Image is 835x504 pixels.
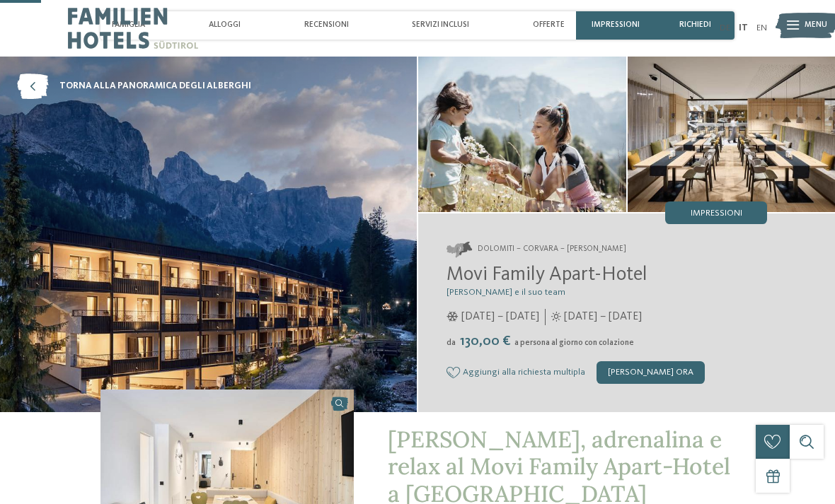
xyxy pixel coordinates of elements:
[514,339,634,347] span: a persona al giorno con colazione
[691,209,742,218] span: Impressioni
[418,57,626,212] img: Una stupenda vacanza in famiglia a Corvara
[805,20,827,31] span: Menu
[447,288,565,297] span: [PERSON_NAME] e il suo team
[478,244,626,255] span: Dolomiti – Corvara – [PERSON_NAME]
[551,312,561,322] i: Orari d'apertura estate
[17,74,251,99] a: torna alla panoramica degli alberghi
[447,312,459,322] i: Orari d'apertura inverno
[447,339,456,347] span: da
[447,265,647,285] span: Movi Family Apart-Hotel
[463,368,585,377] span: Aggiungi alla richiesta multipla
[597,361,705,384] div: [PERSON_NAME] ora
[457,334,513,348] span: 130,00 €
[756,23,767,33] a: EN
[59,80,251,93] span: torna alla panoramica degli alberghi
[739,23,748,33] a: IT
[720,23,730,33] a: DE
[461,309,539,324] span: [DATE] – [DATE]
[564,309,642,324] span: [DATE] – [DATE]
